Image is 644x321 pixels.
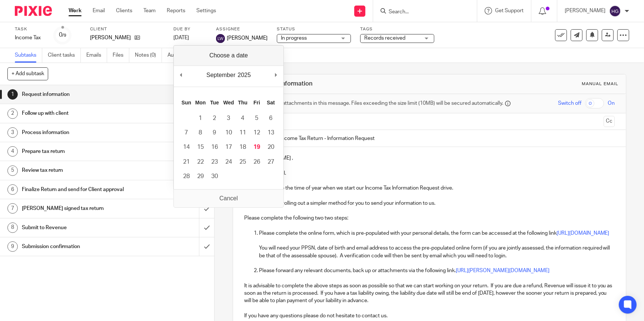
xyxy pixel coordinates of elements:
[250,111,264,126] button: 5
[244,184,615,192] p: We have come to the time of year when we start our Income Tax Information Request drive.
[250,155,264,169] button: 26
[264,126,278,140] button: 13
[22,184,135,195] h1: Finalize Return and send for Client approval
[135,48,162,63] a: Notes (0)
[193,126,208,140] button: 8
[236,155,250,169] button: 25
[364,36,405,41] span: Records received
[116,7,132,14] a: Clients
[208,126,222,140] button: 9
[48,48,81,63] a: Client tasks
[222,155,236,169] button: 24
[238,100,247,106] abbr: Thursday
[179,169,193,184] button: 28
[208,140,222,154] button: 16
[15,6,52,16] img: Pixie
[255,100,503,107] span: Secure the attachments in this message. Files exceeding the size limit (10MB) will be secured aut...
[15,26,44,32] label: Task
[22,89,135,100] h1: Request information
[244,214,615,222] p: Please complete the following two two steps:
[143,7,156,14] a: Team
[22,222,135,233] h1: Submit to Revenue
[193,111,208,126] button: 1
[193,169,208,184] button: 29
[236,126,250,140] button: 11
[193,155,208,169] button: 22
[267,100,275,106] abbr: Saturday
[259,230,615,267] p: Please complete the online form, which is pre-populated with your personal details, the form can ...
[182,100,191,106] abbr: Sunday
[62,33,66,37] small: /9
[22,241,135,252] h1: Submission confirmation
[208,169,222,184] button: 30
[259,267,615,282] p: Please forward any relevant documents, back up or attachments via the following link.
[236,140,250,154] button: 18
[565,7,605,14] p: [PERSON_NAME]
[173,26,207,32] label: Due by
[281,36,307,41] span: In progress
[250,140,264,154] button: 19
[222,111,236,126] button: 3
[264,155,278,169] button: 27
[193,140,208,154] button: 15
[210,100,219,106] abbr: Tuesday
[360,26,434,32] label: Tags
[7,165,18,176] div: 5
[22,127,135,138] h1: Process information
[90,34,131,41] p: [PERSON_NAME]
[222,126,236,140] button: 10
[456,268,550,273] a: [URL][PERSON_NAME][DOMAIN_NAME]
[179,126,193,140] button: 7
[558,100,581,107] span: Switch off
[250,126,264,140] button: 12
[208,111,222,126] button: 2
[167,7,185,14] a: Reports
[244,170,615,177] p: Hope you are well.
[244,154,615,162] p: Hi [PERSON_NAME] ,
[609,5,621,17] img: svg%3E
[208,155,222,169] button: 23
[222,140,236,154] button: 17
[22,165,135,176] h1: Review tax return
[179,155,193,169] button: 21
[59,31,66,39] div: 0
[7,184,18,195] div: 6
[236,70,252,81] div: 2025
[113,48,129,63] a: Files
[196,7,216,14] a: Settings
[495,8,524,13] span: Get Support
[244,312,615,320] p: If you have any questions please do not hesitate to contact us.
[277,26,351,32] label: Status
[195,100,206,106] abbr: Monday
[608,100,615,107] span: On
[22,203,135,214] h1: [PERSON_NAME] signed tax return
[216,34,225,43] img: svg%3E
[604,116,615,127] button: Cc
[7,223,18,233] div: 8
[177,70,185,81] button: Previous Month
[7,67,48,80] button: + Add subtask
[7,127,18,138] div: 3
[173,35,189,40] span: [DATE]
[253,100,260,106] abbr: Friday
[582,81,618,87] div: Manual email
[167,48,196,63] a: Audit logs
[216,26,268,32] label: Assignee
[15,34,44,41] div: Income Tax
[69,7,82,14] a: Work
[264,111,278,126] button: 6
[557,231,610,236] a: [URL][DOMAIN_NAME]
[90,26,164,32] label: Client
[272,70,280,81] button: Next Month
[227,34,268,42] span: [PERSON_NAME]
[256,80,445,88] h1: Request information
[7,146,18,157] div: 4
[15,48,42,63] a: Subtasks
[244,282,615,305] p: It is advisable to complete the above steps as soon as possible so that we can start working on y...
[7,241,18,252] div: 9
[86,48,107,63] a: Emails
[388,9,455,16] input: Search
[93,7,105,14] a: Email
[205,70,236,81] div: September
